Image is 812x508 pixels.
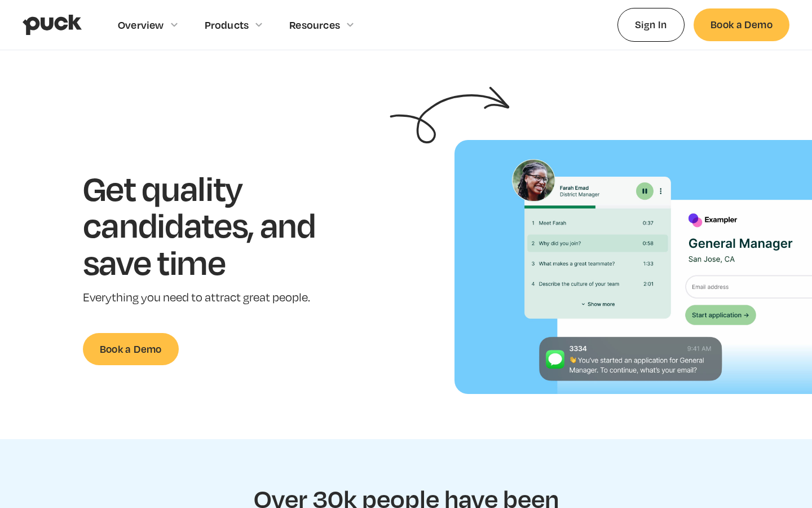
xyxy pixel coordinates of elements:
div: Overview [118,19,164,31]
p: Everything you need to attract great people. [83,290,351,306]
a: Sign In [617,8,685,41]
div: Products [205,19,249,31]
h1: Get quality candidates, and save time [83,169,351,281]
a: Book a Demo [694,8,789,41]
a: Book a Demo [83,333,179,365]
div: Resources [289,19,340,31]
